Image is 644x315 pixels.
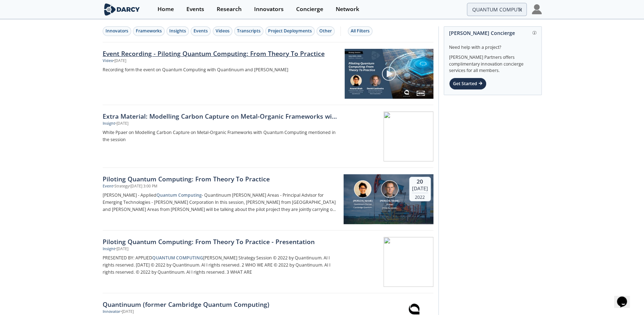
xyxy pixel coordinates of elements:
a: Piloting Quantum Computing: From Theory To Practice - Presentation Insight •[DATE] PRESENTED BY: ... [103,231,433,293]
div: • [DATE] [120,309,134,315]
button: Insights [166,26,189,36]
p: White Ppaer on Modelling Carbon Capture on Metal-Organic Frameworks with Quantum Computing mentio... [103,129,339,143]
a: Piloting Quantum Computing: From Theory To Practice Event •Strategy•[DATE] 3:00 PM [PERSON_NAME] ... [103,168,433,231]
div: [PERSON_NAME] Partners offers complimentary innovation concierge services for all members. [449,51,536,74]
img: Profile [532,4,542,14]
a: Recording form the event on Quantum Computing with Quantinuum and [PERSON_NAME] [103,66,340,73]
button: Other [316,26,335,36]
div: • [DATE] [113,58,126,64]
div: Quantinuum (former Cambridge Quantum Computing) [352,203,373,209]
img: logo-wide.svg [103,3,141,16]
div: Insight [103,246,115,252]
div: Events [186,6,204,12]
p: PRESENTED BY: APPLIED [PERSON_NAME] Strategy Session © 2022 by Quantinuum. Al l rights reserved. ... [103,254,339,276]
div: Need help with a project? [449,39,536,51]
strong: COMPUTING [176,255,203,261]
img: Anand Shah [354,180,371,198]
div: Other [319,28,332,34]
div: Innovators [254,6,284,12]
p: [PERSON_NAME] - Applied - Quantinuum [PERSON_NAME] Areas - Principal Advisor for Emerging Technol... [103,192,339,213]
div: • [DATE] [115,121,128,126]
div: Research [217,6,242,12]
div: Insight [103,121,115,126]
div: Piloting Quantum Computing: From Theory To Practice [103,174,339,184]
div: 20 [412,178,428,185]
img: information.svg [532,31,536,35]
strong: QUANTUM [152,255,175,261]
div: [PERSON_NAME] Areas [380,199,400,207]
div: Events [194,28,208,34]
div: Home [158,6,174,12]
a: Event Recording - Piloting Quantum Computing: From Theory To Practice [103,49,340,58]
button: Videos [213,26,232,36]
button: Innovators [103,26,131,36]
div: Quantinuum (former Cambridge Quantum Computing) [103,300,339,309]
div: Get Started [449,78,486,90]
div: Innovator [103,309,120,315]
button: Frameworks [133,26,165,36]
div: Concierge [296,6,323,12]
div: [DATE] [412,185,428,192]
a: Extra Material: Modelling Carbon Capture on Metal-Organic Frameworks with Quantum Computing Insig... [103,105,433,168]
div: Insights [169,28,186,34]
input: Advanced Search [467,3,527,16]
div: Frameworks [136,28,162,34]
div: Piloting Quantum Computing: From Theory To Practice - Presentation [103,237,339,246]
button: Project Deployments [265,26,315,36]
strong: Computing [178,192,202,198]
div: Network [336,6,359,12]
div: [PERSON_NAME] [352,199,373,203]
div: Extra Material: Modelling Carbon Capture on Metal-Organic Frameworks with Quantum Computing [103,112,339,121]
img: play-chapters-gray.svg [381,66,396,81]
button: Transcripts [234,26,263,36]
div: • Strategy • [DATE] 3:00 PM [113,184,157,189]
div: 2022 [412,193,428,200]
button: All Filters [348,26,372,36]
strong: Quantum [156,192,177,198]
div: Project Deployments [268,28,312,34]
div: • [DATE] [115,246,128,252]
div: Video [103,58,113,64]
img: David Castineira Areas [381,180,398,198]
div: Transcripts [237,28,261,34]
div: [PERSON_NAME] Corporation [380,207,400,210]
iframe: chat widget [614,286,637,308]
div: Innovators [105,28,128,34]
div: [PERSON_NAME] Concierge [449,27,536,39]
button: Events [191,26,211,36]
div: Videos [216,28,230,34]
div: Event [103,184,113,189]
div: All Filters [351,28,370,34]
